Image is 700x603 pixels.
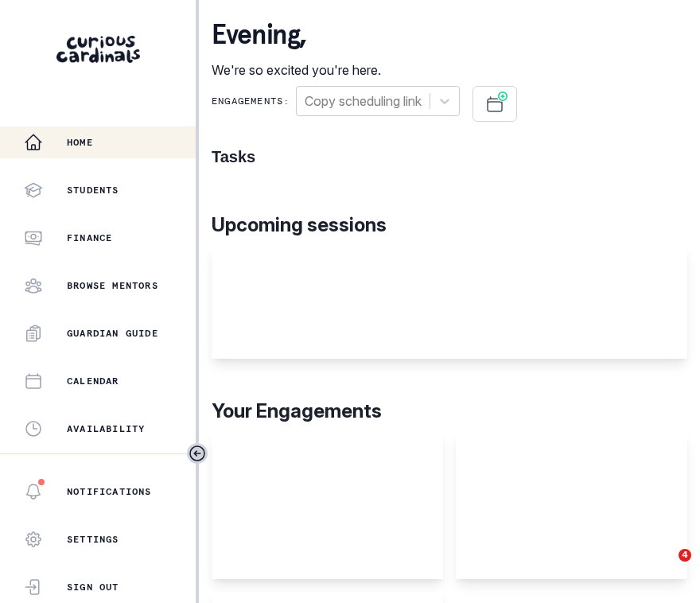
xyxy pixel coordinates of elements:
[212,397,687,426] p: Your Engagements
[67,231,112,244] p: Finance
[212,60,381,80] p: We're so excited you're here.
[67,279,158,292] p: Browse Mentors
[212,211,687,239] p: Upcoming sessions
[679,549,691,562] span: 4
[67,422,145,435] p: Availability
[646,549,684,587] iframe: Intercom live chat
[56,36,140,63] img: Curious Cardinals Logo
[67,375,119,387] p: Calendar
[67,136,93,149] p: Home
[67,533,119,546] p: Settings
[212,95,290,107] p: Engagements:
[67,485,152,498] p: Notifications
[212,19,381,51] p: evening ,
[212,147,687,166] h1: Tasks
[67,184,119,196] p: Students
[472,86,517,122] button: Schedule Sessions
[67,581,119,593] p: Sign Out
[67,327,158,340] p: Guardian Guide
[187,443,208,464] button: Toggle sidebar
